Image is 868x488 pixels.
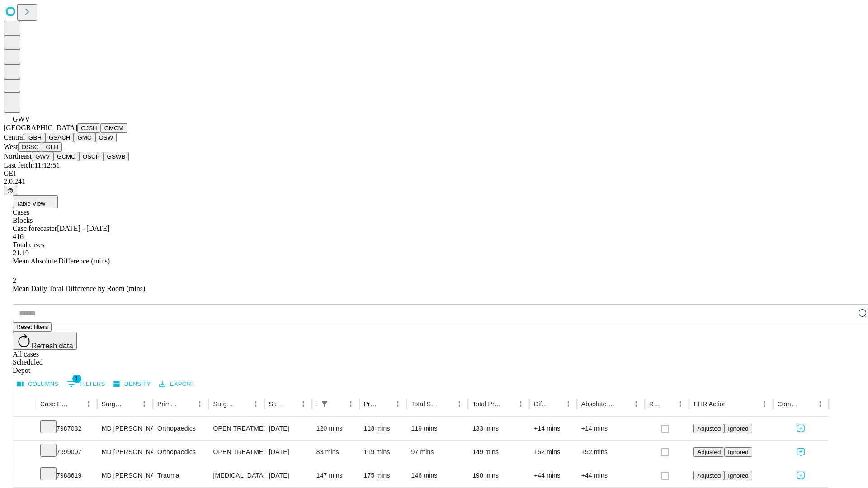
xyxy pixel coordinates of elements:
[411,400,439,408] div: Total Scheduled Duration
[502,398,514,410] button: Sort
[724,447,752,457] button: Ignored
[269,441,307,464] div: [DATE]
[4,133,25,141] span: Central
[4,178,864,186] div: 2.0.241
[693,471,724,480] button: Adjusted
[392,398,404,410] button: Menu
[157,417,204,440] div: Orthopaedics
[284,398,297,410] button: Sort
[157,441,204,464] div: Orthopaedics
[101,123,127,133] button: GMCM
[674,398,687,410] button: Menu
[724,424,752,433] button: Ignored
[693,447,724,457] button: Adjusted
[181,398,193,410] button: Sort
[693,400,726,408] div: EHR Action
[661,398,674,410] button: Sort
[581,400,616,408] div: Absolute Difference
[562,398,575,410] button: Menu
[82,398,95,410] button: Menu
[617,398,630,410] button: Sort
[534,441,572,464] div: +52 mins
[213,441,259,464] div: OPEN TREATMENT POSTERIOR [MEDICAL_DATA]
[581,441,640,464] div: +52 mins
[472,464,525,487] div: 190 mins
[4,143,18,150] span: West
[77,123,101,133] button: GJSH
[453,398,466,410] button: Menu
[411,417,463,440] div: 119 mins
[193,398,206,410] button: Menu
[95,133,117,142] button: OSW
[18,421,31,437] button: Expand
[630,398,642,410] button: Menu
[411,441,463,464] div: 97 mins
[364,400,378,408] div: Predicted In Room Duration
[472,441,525,464] div: 149 mins
[364,441,402,464] div: 119 mins
[581,464,640,487] div: +44 mins
[728,449,748,455] span: Ignored
[4,124,77,131] span: [GEOGRAPHIC_DATA]
[697,425,721,432] span: Adjusted
[758,398,771,410] button: Menu
[728,472,748,479] span: Ignored
[801,398,814,410] button: Sort
[16,324,48,330] span: Reset filters
[138,398,151,410] button: Menu
[4,169,864,178] div: GEI
[18,445,31,460] button: Expand
[237,398,250,410] button: Sort
[534,464,572,487] div: +44 mins
[40,441,93,464] div: 7999007
[534,417,572,440] div: +14 mins
[534,400,548,408] div: Difference
[13,332,77,350] button: Refresh data
[13,322,52,332] button: Reset filters
[57,225,109,232] span: [DATE] - [DATE]
[13,249,29,257] span: 21.19
[318,398,331,410] div: 1 active filter
[157,377,197,391] button: Export
[344,398,357,410] button: Menu
[32,152,53,161] button: GWV
[102,464,148,487] div: MD [PERSON_NAME] Jr [PERSON_NAME]
[45,133,74,142] button: GSACH
[814,398,826,410] button: Menu
[316,400,317,408] div: Scheduled In Room Duration
[364,464,402,487] div: 175 mins
[42,142,61,152] button: GLH
[70,398,82,410] button: Sort
[13,277,16,284] span: 2
[104,152,129,161] button: GSWB
[728,425,748,432] span: Ignored
[213,464,259,487] div: [MEDICAL_DATA]
[25,133,45,142] button: GBH
[549,398,562,410] button: Sort
[65,377,108,391] button: Show filters
[111,377,153,391] button: Density
[318,398,331,410] button: Show filters
[316,417,355,440] div: 120 mins
[16,200,45,207] span: Table View
[213,417,259,440] div: OPEN TREATMENT DISTAL [MEDICAL_DATA] FRACTURE
[697,472,721,479] span: Adjusted
[7,187,14,194] span: @
[4,161,60,169] span: Last fetch: 11:12:51
[13,241,44,249] span: Total cases
[40,464,93,487] div: 7988619
[4,152,32,160] span: Northeast
[440,398,453,410] button: Sort
[213,400,236,408] div: Surgery Name
[15,377,61,391] button: Select columns
[316,464,355,487] div: 147 mins
[269,464,307,487] div: [DATE]
[297,398,310,410] button: Menu
[102,417,148,440] div: MD [PERSON_NAME] [PERSON_NAME]
[472,400,501,408] div: Total Predicted Duration
[269,417,307,440] div: [DATE]
[13,115,30,123] span: GWV
[250,398,262,410] button: Menu
[18,142,42,152] button: OSSC
[697,449,721,455] span: Adjusted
